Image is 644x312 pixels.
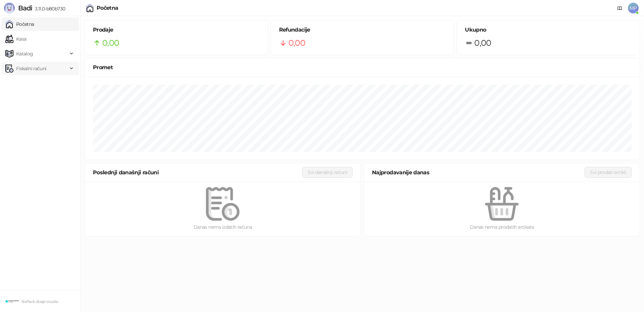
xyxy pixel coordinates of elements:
h5: Prodaje [93,26,260,34]
span: Badi [18,4,32,12]
small: SixPack dizajn studio [21,299,58,304]
div: Promet [93,63,632,72]
a: Dokumentacija [614,3,625,13]
a: Kasa [5,32,26,46]
img: 64x64-companyLogo-c0f15fc2-590b-4c4d-8601-947f8e542bf2.png [5,295,19,308]
div: Najprodavanije danas [372,168,585,177]
img: Logo [4,3,15,13]
span: Fiskalni računi [16,62,46,75]
div: Danas nema prodatih artikala [375,223,629,231]
span: 0,00 [102,37,119,49]
span: MP [628,3,639,13]
span: 0,00 [474,37,491,49]
div: Danas nema izdatih računa [96,223,350,231]
span: Katalog [16,47,33,60]
a: Početna [5,17,34,31]
button: Svi prodati artikli [585,167,632,178]
span: 0,00 [288,37,305,49]
span: 3.11.0-b80b730 [32,6,65,12]
div: Poslednji današnji računi [93,168,302,177]
h5: Refundacije [279,26,446,34]
button: Svi današnji računi [302,167,353,178]
div: Početna [97,5,118,11]
h5: Ukupno [465,26,632,34]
